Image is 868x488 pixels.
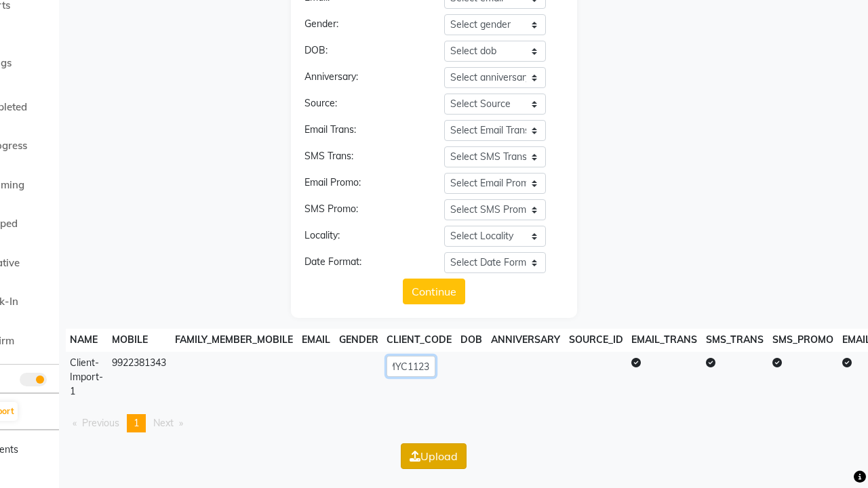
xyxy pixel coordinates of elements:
div: Anniversary: [294,70,434,88]
div: DOB: [294,43,434,62]
div: Email Promo: [294,176,434,194]
div: SMS Trans: [294,149,434,167]
div: Gender: [294,17,434,35]
input: Enter code [387,356,435,377]
th: NAME [66,329,108,352]
span: 1 [134,417,139,429]
th: FAMILY_MEMBER_MOBILE [171,329,298,352]
div: Locality: [294,228,434,247]
th: SMS_TRANS [702,329,768,352]
div: Date Format: [294,255,434,273]
th: CLIENT_CODE [382,329,456,352]
span: Previous [82,417,119,429]
th: SMS_PROMO [768,329,838,352]
div: Source: [294,96,434,115]
th: EMAIL_TRANS [627,329,702,352]
div: Email Trans: [294,123,434,141]
button: Continue [403,279,465,304]
div: SMS Promo: [294,202,434,220]
span: Next [153,417,174,429]
th: EMAIL [297,329,334,352]
nav: Pagination [66,414,802,432]
td: 9922381343 [108,352,171,403]
td: Client-Import-1 [66,352,108,403]
button: Upload [401,443,467,469]
th: MOBILE [108,329,171,352]
th: SOURCE_ID [564,329,627,352]
th: GENDER [334,329,382,352]
th: DOB [456,329,487,352]
th: ANNIVERSARY [486,329,564,352]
